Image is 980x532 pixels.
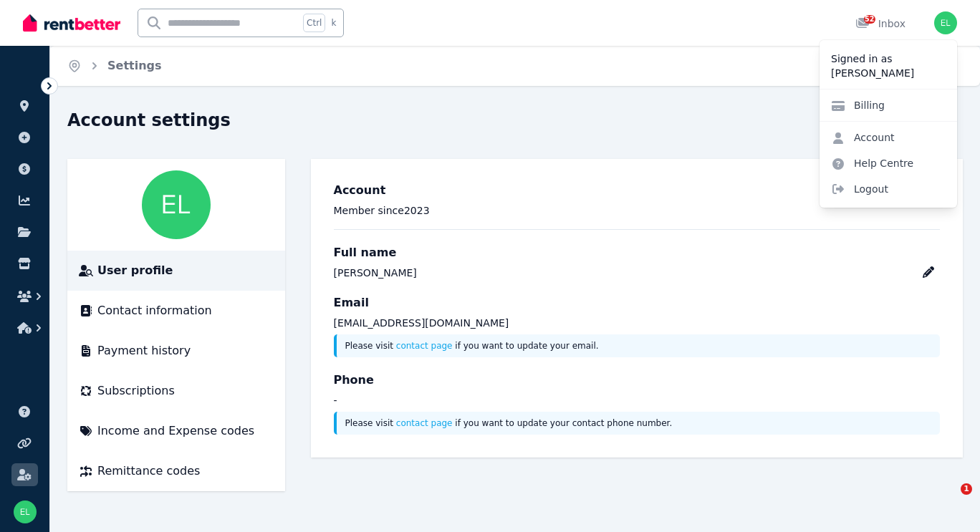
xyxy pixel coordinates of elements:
[79,463,274,480] a: Remittance codes
[334,294,941,311] h3: Email
[97,342,191,359] span: Payment history
[334,372,941,389] h3: Phone
[396,341,453,351] a: contact page
[334,244,941,261] h3: Full name
[396,418,453,428] a: contact page
[97,262,173,279] span: User profile
[79,422,274,440] a: Income and Expense codes
[931,483,966,518] iframe: Intercom live chat
[142,170,211,239] img: edna lee
[67,109,231,132] h1: Account settings
[97,302,212,319] span: Contact information
[831,52,946,66] p: Signed in as
[855,16,905,31] div: Inbox
[334,182,941,199] h3: Account
[820,176,957,202] span: Logout
[334,316,941,330] p: [EMAIL_ADDRESS][DOMAIN_NAME]
[79,302,274,319] a: Contact information
[345,417,932,429] p: Please visit if you want to update your contact phone number.
[331,17,336,29] span: k
[334,266,417,280] div: [PERSON_NAME]
[97,463,200,480] span: Remittance codes
[79,382,274,400] a: Subscriptions
[97,422,254,440] span: Income and Expense codes
[961,483,972,495] span: 1
[334,203,941,218] p: Member since 2023
[820,125,906,150] a: Account
[820,150,925,176] a: Help Centre
[79,342,274,359] a: Payment history
[864,15,875,24] span: 52
[334,393,941,407] p: -
[107,59,162,72] a: Settings
[14,500,37,523] img: edna lee
[23,12,120,34] img: RentBetter
[345,340,932,352] p: Please visit if you want to update your email.
[79,262,274,279] a: User profile
[820,92,896,118] a: Billing
[831,66,946,80] p: [PERSON_NAME]
[50,46,179,86] nav: Breadcrumb
[934,11,957,34] img: edna lee
[303,14,325,32] span: Ctrl
[97,382,175,400] span: Subscriptions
